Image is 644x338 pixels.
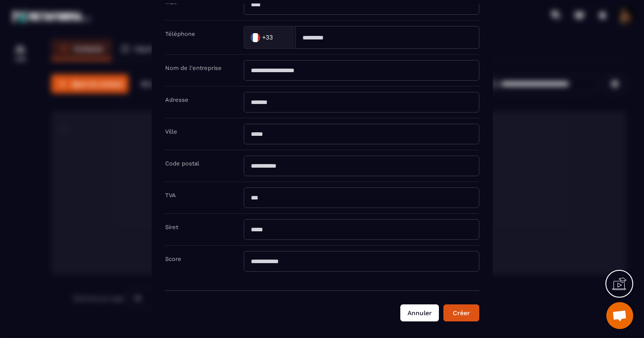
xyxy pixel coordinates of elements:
label: TVA [165,192,176,199]
label: Siret [165,224,178,230]
img: Country Flag [246,28,264,46]
div: Search for option [244,26,295,49]
button: Créer [443,304,479,321]
span: +33 [262,33,272,42]
label: Nom de l'entreprise [165,65,222,71]
input: Search for option [275,30,286,44]
div: Ouvrir le chat [606,302,633,329]
label: Adresse [165,96,188,103]
label: Score [165,256,181,262]
label: Téléphone [165,30,195,37]
button: Annuler [400,304,439,321]
label: Code postal [165,160,199,167]
label: Ville [165,128,177,135]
